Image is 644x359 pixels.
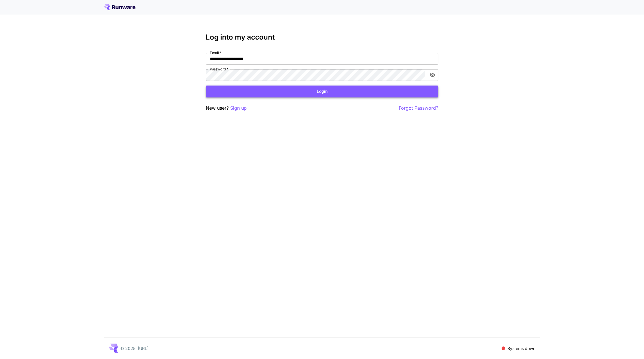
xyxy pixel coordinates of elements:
h3: Log into my account [206,33,438,41]
button: Sign up [230,104,247,112]
p: © 2025, [URL] [120,345,149,351]
label: Password [210,67,228,72]
button: toggle password visibility [427,70,438,80]
p: Systems down [507,345,535,351]
label: Email [210,50,221,55]
p: New user? [206,104,247,112]
button: Forgot Password? [399,104,438,112]
button: Login [206,86,438,97]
